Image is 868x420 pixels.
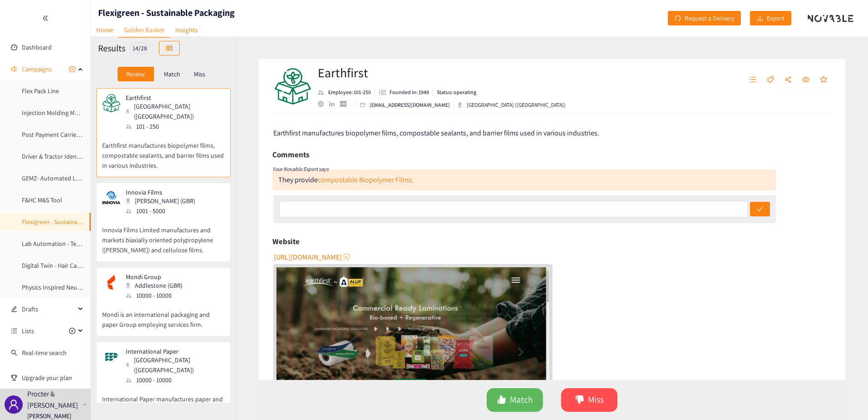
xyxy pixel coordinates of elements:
[767,13,784,23] span: Export
[762,73,779,87] button: tag
[102,94,120,112] img: Snapshot of the company's website
[433,88,476,96] li: Status
[194,70,205,78] p: Miss
[126,70,145,78] p: Review
[69,328,75,334] span: plus-circle
[274,250,351,264] button: [URL][DOMAIN_NAME]
[22,261,100,270] a: Digital Twin - Hair Care Bottle
[11,306,17,312] span: edit
[272,165,329,172] i: Your Novable Expert says
[126,189,195,196] p: Innovia Films
[749,76,756,84] span: unordered-list
[126,273,182,280] p: Mondi Group
[784,76,792,84] span: share-alt
[130,43,150,54] div: 14 / 28
[458,101,566,109] div: [GEOGRAPHIC_DATA] ([GEOGRAPHIC_DATA])
[22,349,67,357] a: Real-time search
[750,202,770,216] button: check
[98,42,125,55] h2: Results
[575,395,584,405] span: dislike
[22,322,34,340] span: Lists
[318,175,414,185] a: compostable Biopolymer Films.
[102,131,225,170] p: Earthfirst manufactures biopolymer films, compostable sealants, and barrier films used in various...
[685,13,734,23] span: Request a Delivery
[278,175,414,185] div: They provide
[375,88,433,96] li: Founded in year
[22,369,84,387] span: Upgrade your plan
[126,94,218,101] p: Earthfirst
[22,174,94,182] a: GEMZ- Automated Loading
[11,328,17,334] span: unordered-list
[757,15,763,22] span: download
[166,45,173,52] span: table
[487,388,543,412] button: likeMatch
[22,152,100,160] a: Driver & Tractor Identification
[11,375,17,381] span: trophy
[22,240,117,248] a: Lab Automation - Test Sample Prep
[102,348,120,366] img: Snapshot of the company's website
[102,273,120,291] img: Snapshot of the company's website
[22,60,52,78] span: Campaigns
[8,399,19,410] span: user
[275,68,311,105] img: Company Logo
[91,23,118,37] a: Home
[329,101,340,107] a: linkedin
[720,322,868,420] iframe: Chat Widget
[272,235,300,248] h6: Website
[274,251,342,263] span: [URL][DOMAIN_NAME]
[780,73,796,87] button: share-alt
[390,88,429,96] p: Founded in: 1949
[126,375,224,385] div: 10000 - 10000
[675,15,681,22] span: redo
[318,64,566,82] h2: Earthfirst
[22,283,109,291] a: Physics Inspired Neural Network
[437,88,476,96] p: Status: operating
[370,101,450,109] p: [EMAIL_ADDRESS][DOMAIN_NAME]
[22,87,59,95] a: Flex Pack Line
[159,41,180,55] button: table
[27,388,79,411] p: Procter & [PERSON_NAME]
[98,6,235,19] h1: Flexigreen - Sustainable Packaging
[126,121,224,131] div: 101 - 250
[22,43,52,51] a: Dashboard
[273,128,599,138] span: Earthfirst manufactures biopolymer films, compostable sealants, and barrier films used in various...
[102,385,225,414] p: International Paper manufactures paper and paper-packaging products.
[164,70,180,78] p: Match
[126,196,201,206] div: [PERSON_NAME] (GBR)
[272,148,309,161] h6: Comments
[170,23,203,37] a: Insights
[126,355,224,375] div: [GEOGRAPHIC_DATA] ([GEOGRAPHIC_DATA])
[588,393,604,407] span: Miss
[815,73,832,87] button: star
[11,66,17,72] span: sound
[757,206,763,213] span: check
[118,23,170,38] a: Golden Basket
[126,206,201,216] div: 1001 - 5000
[126,290,188,300] div: 10000 - 10000
[22,130,103,139] a: Post Payment Carrier Auditing
[668,11,741,25] button: redoRequest a Delivery
[22,109,87,117] a: Injection Molding Model
[126,280,188,290] div: Addlestone (GBR)
[69,66,75,72] span: plus-circle
[745,73,761,87] button: unordered-list
[497,395,506,405] span: like
[802,76,809,84] span: eye
[42,15,49,21] span: double-left
[798,73,814,87] button: eye
[750,11,791,25] button: downloadExport
[318,88,375,96] li: Employees
[126,348,218,355] p: International Paper
[102,189,120,207] img: Snapshot of the company's website
[22,300,75,318] span: Drafts
[318,101,329,107] a: website
[561,388,617,412] button: dislikeMiss
[102,216,225,255] p: Innovia Films Limited manufactures and markets biaxially oriented polypropylene ([PERSON_NAME]) a...
[22,218,114,226] a: Flexigreen - Sustainable Packaging
[102,300,225,330] p: Mondi is an international packaging and paper Group employing services firm.
[126,101,224,121] div: [GEOGRAPHIC_DATA] ([GEOGRAPHIC_DATA])
[340,101,351,107] a: crunchbase
[820,76,827,84] span: star
[328,88,371,96] p: Employee: 101-250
